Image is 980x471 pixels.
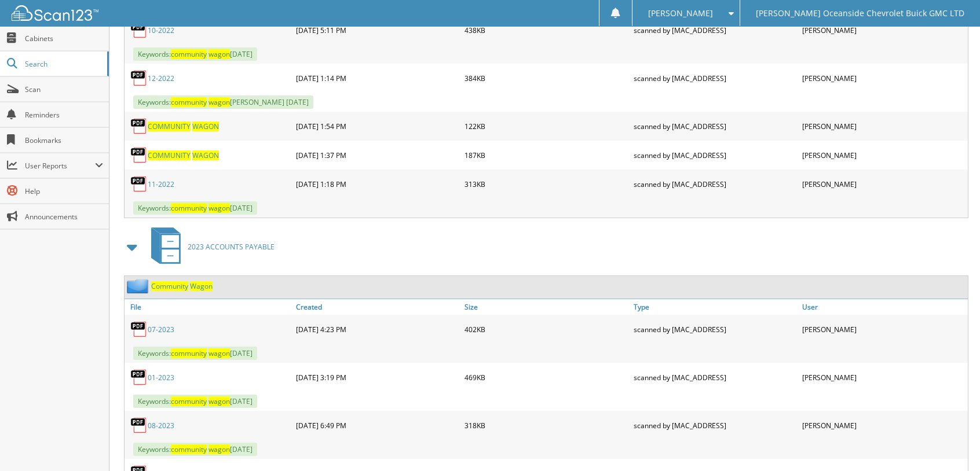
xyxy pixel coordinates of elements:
div: 402KB [462,318,630,341]
a: 2023 ACCOUNTS PAYABLE [144,224,275,270]
div: [PERSON_NAME] [799,318,968,341]
a: COMMUNITY WAGON [148,150,219,160]
a: 11-2022 [148,179,174,189]
img: scan123-logo-white.svg [12,5,98,21]
div: 187KB [462,143,630,167]
a: 07-2023 [148,325,174,334]
span: Keywords: [DATE] [133,395,257,408]
span: User Reports [25,161,95,171]
img: PDF.png [130,369,148,386]
div: [DATE] 1:54 PM [293,115,462,138]
span: community [171,203,207,213]
span: Search [25,59,101,69]
div: 318KB [462,414,630,437]
img: folder2.png [127,279,151,293]
a: COMMUNITY WAGON [148,122,219,131]
a: File [125,299,293,315]
span: Reminders [25,110,103,120]
a: User [799,299,968,315]
img: PDF.png [130,146,148,164]
span: wagon [209,444,230,454]
span: Community [151,281,188,291]
span: Cabinets [25,34,103,43]
div: 438KB [462,19,630,42]
div: scanned by [MAC_ADDRESS] [631,414,799,437]
div: [PERSON_NAME] [799,172,968,196]
span: COMMUNITY [148,150,191,160]
div: scanned by [MAC_ADDRESS] [631,318,799,341]
div: [DATE] 4:23 PM [293,318,462,341]
span: wagon [209,203,230,213]
span: 2023 ACCOUNTS PAYABLE [188,242,275,252]
div: 384KB [462,67,630,90]
img: PDF.png [130,321,148,338]
div: 122KB [462,115,630,138]
span: community [171,396,207,406]
span: wagon [209,348,230,358]
span: Keywords: [PERSON_NAME] [DATE] [133,95,313,109]
span: [PERSON_NAME] [648,10,713,17]
div: [PERSON_NAME] [799,366,968,389]
div: [PERSON_NAME] [799,67,968,90]
span: Keywords: [DATE] [133,201,257,215]
div: scanned by [MAC_ADDRESS] [631,67,799,90]
div: [PERSON_NAME] [799,19,968,42]
div: [DATE] 1:14 PM [293,67,462,90]
a: Created [293,299,462,315]
div: [DATE] 1:37 PM [293,143,462,167]
span: community [171,49,207,59]
span: community [171,97,207,107]
img: PDF.png [130,69,148,87]
span: wagon [209,97,230,107]
span: Keywords: [DATE] [133,443,257,456]
span: community [171,348,207,358]
div: [DATE] 6:49 PM [293,414,462,437]
span: WAGON [192,122,219,131]
div: 313KB [462,172,630,196]
span: wagon [209,49,230,59]
span: WAGON [192,150,219,160]
div: [DATE] 3:19 PM [293,366,462,389]
div: [DATE] 1:18 PM [293,172,462,196]
a: Size [462,299,630,315]
a: 08-2023 [148,421,174,430]
span: Wagon [190,281,213,291]
div: [PERSON_NAME] [799,115,968,138]
a: 01-2023 [148,373,174,382]
a: 12-2022 [148,73,174,83]
span: Announcements [25,212,103,222]
div: scanned by [MAC_ADDRESS] [631,366,799,389]
div: [DATE] 5:11 PM [293,19,462,42]
div: scanned by [MAC_ADDRESS] [631,19,799,42]
a: Type [631,299,799,315]
span: Help [25,186,103,196]
div: [PERSON_NAME] [799,414,968,437]
div: scanned by [MAC_ADDRESS] [631,143,799,167]
span: COMMUNITY [148,122,191,131]
a: Community Wagon [151,281,213,291]
span: Scan [25,84,103,94]
img: PDF.png [130,175,148,193]
iframe: Chat Widget [922,415,980,471]
div: [PERSON_NAME] [799,143,968,167]
span: community [171,444,207,454]
div: scanned by [MAC_ADDRESS] [631,115,799,138]
span: Bookmarks [25,135,103,145]
span: wagon [209,396,230,406]
div: scanned by [MAC_ADDRESS] [631,172,799,196]
a: 10-2022 [148,25,174,35]
img: PDF.png [130,21,148,39]
span: Keywords: [DATE] [133,47,257,61]
span: Keywords: [DATE] [133,347,257,360]
span: [PERSON_NAME] Oceanside Chevrolet Buick GMC LTD [756,10,964,17]
img: PDF.png [130,117,148,135]
img: PDF.png [130,417,148,434]
div: 469KB [462,366,630,389]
